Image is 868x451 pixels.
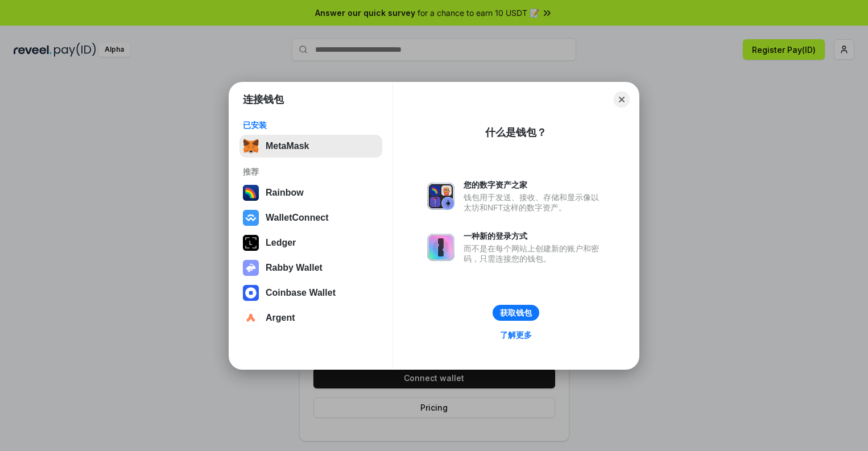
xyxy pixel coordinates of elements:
button: MetaMask [239,135,382,158]
button: Rainbow [239,181,382,204]
div: 推荐 [243,167,379,177]
button: Argent [239,307,382,329]
img: svg+xml,%3Csvg%20xmlns%3D%22http%3A%2F%2Fwww.w3.org%2F2000%2Fsvg%22%20width%3D%2228%22%20height%3... [243,235,259,251]
div: 而不是在每个网站上创建新的账户和密码，只需连接您的钱包。 [464,243,605,264]
img: svg+xml,%3Csvg%20width%3D%2228%22%20height%3D%2228%22%20viewBox%3D%220%200%2028%2028%22%20fill%3D... [243,310,259,326]
div: Coinbase Wallet [266,288,336,298]
div: 已安装 [243,120,379,130]
div: Rainbow [266,188,304,198]
h1: 连接钱包 [243,93,284,106]
button: Coinbase Wallet [239,282,382,304]
div: Argent [266,313,295,323]
div: 获取钱包 [500,308,532,318]
button: WalletConnect [239,206,382,229]
div: 钱包用于发送、接收、存储和显示像以太坊和NFT这样的数字资产。 [464,192,605,213]
div: 什么是钱包？ [485,126,547,139]
button: Rabby Wallet [239,256,382,279]
div: 您的数字资产之家 [464,180,605,190]
button: 获取钱包 [493,305,539,321]
div: MetaMask [266,141,309,151]
img: svg+xml,%3Csvg%20width%3D%22120%22%20height%3D%22120%22%20viewBox%3D%220%200%20120%20120%22%20fil... [243,185,259,201]
div: 了解更多 [500,330,532,340]
button: Ledger [239,231,382,254]
img: svg+xml,%3Csvg%20width%3D%2228%22%20height%3D%2228%22%20viewBox%3D%220%200%2028%2028%22%20fill%3D... [243,210,259,226]
a: 了解更多 [493,328,539,342]
img: svg+xml,%3Csvg%20xmlns%3D%22http%3A%2F%2Fwww.w3.org%2F2000%2Fsvg%22%20fill%3D%22none%22%20viewBox... [427,234,454,261]
div: WalletConnect [266,213,329,223]
img: svg+xml,%3Csvg%20fill%3D%22none%22%20height%3D%2233%22%20viewBox%3D%220%200%2035%2033%22%20width%... [243,138,259,154]
div: 一种新的登录方式 [464,231,605,241]
img: svg+xml,%3Csvg%20xmlns%3D%22http%3A%2F%2Fwww.w3.org%2F2000%2Fsvg%22%20fill%3D%22none%22%20viewBox... [243,260,259,276]
div: Rabby Wallet [266,263,323,273]
img: svg+xml,%3Csvg%20width%3D%2228%22%20height%3D%2228%22%20viewBox%3D%220%200%2028%2028%22%20fill%3D... [243,285,259,301]
img: svg+xml,%3Csvg%20xmlns%3D%22http%3A%2F%2Fwww.w3.org%2F2000%2Fsvg%22%20fill%3D%22none%22%20viewBox... [427,183,454,210]
div: Ledger [266,238,296,248]
button: Close [614,92,630,107]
